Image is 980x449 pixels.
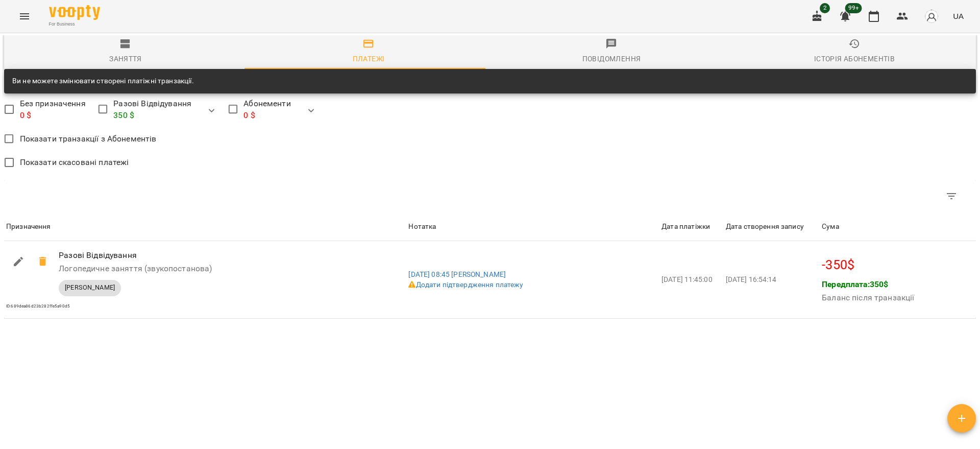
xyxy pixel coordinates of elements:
[949,7,968,26] button: UA
[408,270,506,278] a: [DATE] 08:45 [PERSON_NAME]
[49,5,100,20] img: Voopty Logo
[408,221,436,233] div: Sort
[820,3,830,13] span: 2
[726,221,804,233] div: Sort
[822,278,914,291] p: Передплата: 350 $
[822,221,839,233] div: Sort
[939,184,964,208] button: Фільтр
[726,221,804,233] div: Дата створення запису
[20,133,157,145] span: Показати транзакції з Абонементів
[12,4,37,29] button: Menu
[49,21,100,28] span: For Business
[6,221,51,233] div: Sort
[59,262,323,276] h6: Логопедичне заняття (звукопостанова)
[408,280,523,289] a: Додати підтвердження платежу
[661,221,722,233] span: Дата платіжки
[20,98,86,122] span: Без призначення
[59,249,323,262] p: Разові Відвідування
[814,53,895,65] div: Історія абонементів
[924,9,939,23] img: avatar_s.png
[113,98,191,122] span: Разові Відвідування
[31,249,55,274] span: -350$ Скасувати транзакцію?
[661,221,710,233] div: Дата платіжки
[6,221,404,233] span: Призначення
[726,275,776,283] span: [DATE] 16:54:14
[6,304,70,309] span: ID: 689dea86d23b282ffe5a90d5
[20,109,86,122] p: 0 $
[408,221,436,233] div: Нотатка
[822,255,974,275] p: -350 $
[582,53,641,65] div: Повідомлення
[822,221,839,233] div: Сума
[726,221,818,233] span: Дата створення запису
[822,291,914,305] h6: Баланс після транзакції
[109,53,142,65] div: Заняття
[661,221,710,233] div: Sort
[12,72,194,90] div: Ви не можете змінювати створені платіжні транзакції.
[6,221,51,233] div: Призначення
[408,221,657,233] span: Нотатка
[353,53,385,65] div: Платежі
[4,180,976,212] div: Table Toolbar
[113,109,191,122] p: 350 $
[243,109,290,122] p: 0 $
[59,283,121,292] span: [PERSON_NAME]
[243,98,290,122] span: Абонементи
[822,221,974,233] span: Сума
[20,156,129,169] span: Показати скасовані платежі
[953,11,964,21] span: UA
[845,3,862,13] span: 99+
[661,275,712,283] span: [DATE] 11:45:00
